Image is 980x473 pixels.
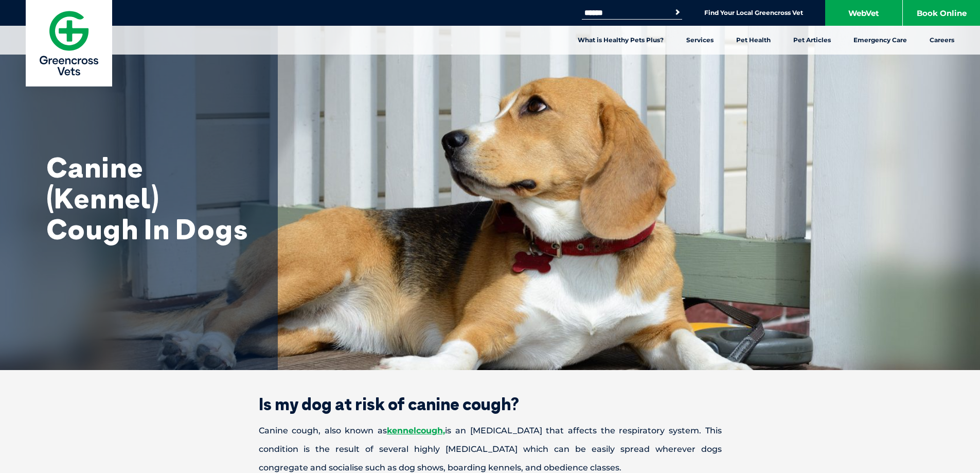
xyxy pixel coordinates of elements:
[46,152,252,244] h1: Canine (Kennel) Cough In Dogs
[416,426,445,435] a: cough,
[223,396,758,412] h2: Is my dog at risk of canine cough?
[566,26,675,55] a: What is Healthy Pets Plus?
[704,9,803,17] a: Find Your Local Greencross Vet
[672,7,683,17] button: Search
[725,26,782,55] a: Pet Health
[918,26,966,55] a: Careers
[675,26,725,55] a: Services
[842,26,918,55] a: Emergency Care
[782,26,842,55] a: Pet Articles
[387,426,416,435] a: kennel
